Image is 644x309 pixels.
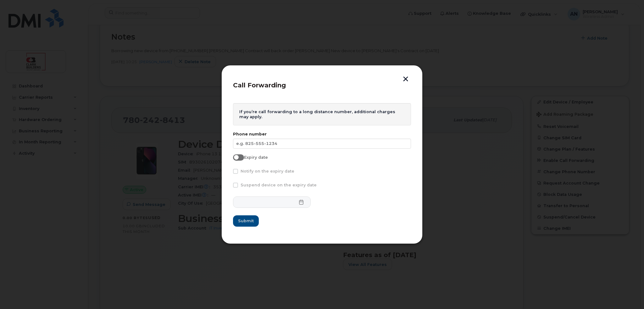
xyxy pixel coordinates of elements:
button: Submit [233,215,259,227]
div: If you’re call forwarding to a long distance number, additional charges may apply. [233,103,411,125]
span: Call Forwarding [233,81,286,89]
label: Phone number [233,132,411,136]
iframe: Messenger Launcher [617,282,639,304]
span: Submit [238,218,254,224]
input: Expiry date [233,154,238,159]
span: Expiry date [244,155,268,160]
input: e.g. 825-555-1234 [233,139,411,149]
